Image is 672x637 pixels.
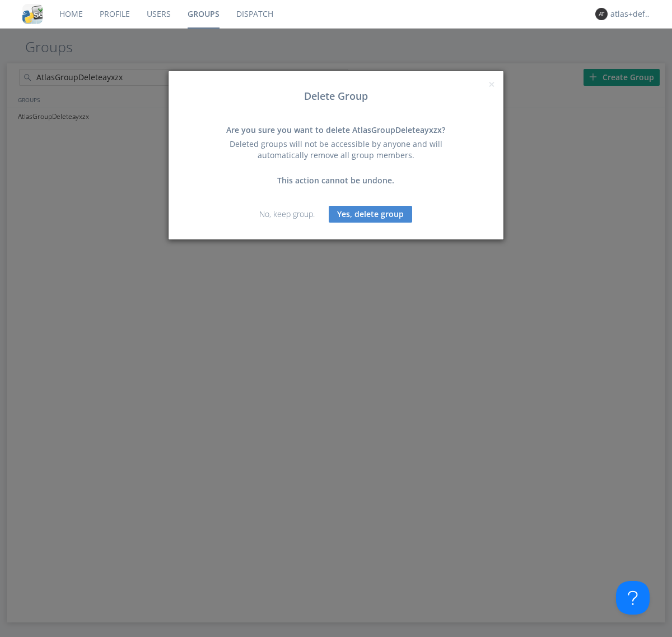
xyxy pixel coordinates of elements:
[610,8,652,20] div: atlas+default+group
[488,76,495,92] span: ×
[216,124,456,136] div: Are you sure you want to delete AtlasGroupDeleteayxzx?
[259,209,315,219] a: No, keep group.
[22,4,43,24] img: cddb5a64eb264b2086981ab96f4c1ba7
[329,206,412,223] button: Yes, delete group
[216,139,456,161] div: Deleted groups will not be accessible by anyone and will automatically remove all group members.
[595,8,608,20] img: 373638.png
[177,91,495,102] h3: Delete Group
[216,175,456,186] div: This action cannot be undone.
